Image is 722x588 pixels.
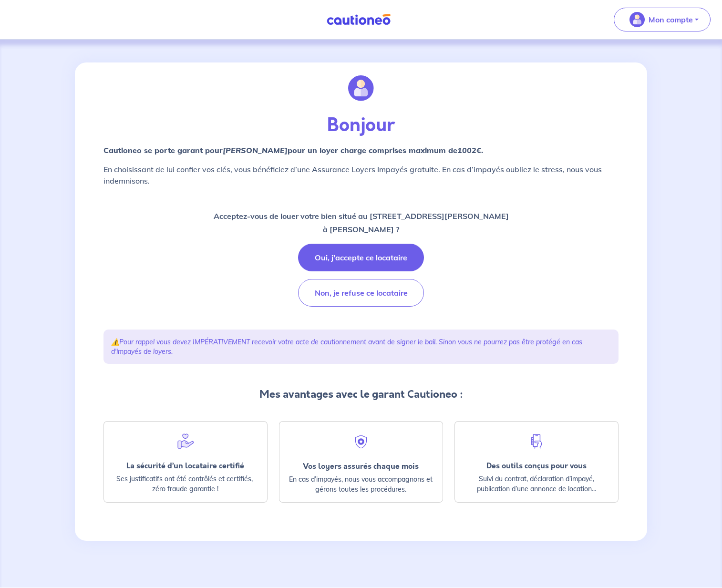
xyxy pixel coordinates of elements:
strong: Cautioneo se porte garant pour pour un loyer charge comprises maximum de . [103,145,483,155]
em: [PERSON_NAME] [223,145,288,155]
div: La sécurité d’un locataire certifié [112,461,259,470]
div: Des outils conçus pour vous [463,461,610,470]
p: Suivi du contrat, déclaration d’impayé, publication d’une annonce de location... [463,474,610,494]
p: Ses justificatifs ont été contrôlés et certifiés, zéro fraude garantie ! [112,474,259,494]
em: Pour rappel vous devez IMPÉRATIVEMENT recevoir votre acte de cautionnement avant de signer le bai... [111,338,582,356]
img: security.svg [352,433,370,450]
em: 1002€ [457,145,481,155]
p: Bonjour [103,114,619,137]
p: Acceptez-vous de louer votre bien situé au [STREET_ADDRESS][PERSON_NAME] à [PERSON_NAME] ? [214,209,509,236]
button: illu_account_valid_menu.svgMon compte [614,8,711,31]
img: illu_account_valid_menu.svg [629,12,645,27]
img: illu_account.svg [348,75,374,101]
img: Cautioneo [323,14,394,26]
button: Oui, j'accepte ce locataire [298,244,424,271]
p: En cas d’impayés, nous vous accompagnons et gérons toutes les procédures. [287,475,435,495]
div: Vos loyers assurés chaque mois [287,462,435,471]
img: hand-phone-blue.svg [528,433,545,450]
p: En choisissant de lui confier vos clés, vous bénéficiez d’une Assurance Loyers Impayés gratuite. ... [103,164,619,186]
img: help.svg [177,433,194,450]
button: Non, je refuse ce locataire [298,279,424,307]
p: Mon compte [649,14,693,25]
p: Mes avantages avec le garant Cautioneo : [103,387,619,402]
p: ⚠️ [111,337,611,356]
